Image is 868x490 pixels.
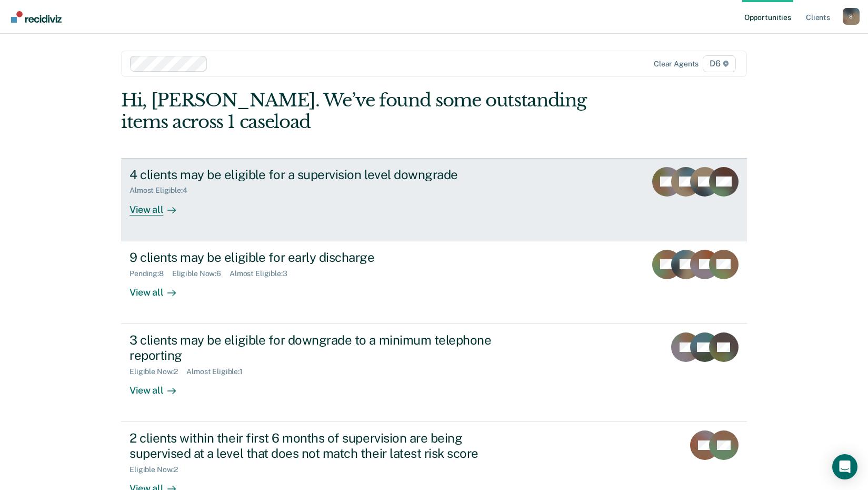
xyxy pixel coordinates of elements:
[129,195,188,215] div: View all
[121,324,747,422] a: 3 clients may be eligible for downgrade to a minimum telephone reportingEligible Now:2Almost Elig...
[121,241,747,324] a: 9 clients may be eligible for early dischargePending:8Eligible Now:6Almost Eligible:3View all
[129,269,172,278] div: Pending : 8
[186,367,251,376] div: Almost Eligible : 1
[11,11,62,23] img: Recidiviz
[832,454,857,479] div: Open Intercom Messenger
[129,376,188,396] div: View all
[230,269,296,278] div: Almost Eligible : 3
[654,60,699,68] div: Clear agents
[121,90,622,133] div: Hi, [PERSON_NAME]. We’ve found some outstanding items across 1 caseload
[121,158,747,241] a: 4 clients may be eligible for a supervision level downgradeAlmost Eligible:4View all
[129,367,186,376] div: Eligible Now : 2
[129,250,499,265] div: 9 clients may be eligible for early discharge
[129,430,499,461] div: 2 clients within their first 6 months of supervision are being supervised at a level that does no...
[129,278,188,298] div: View all
[129,167,499,182] div: 4 clients may be eligible for a supervision level downgrade
[129,186,196,195] div: Almost Eligible : 4
[129,465,186,474] div: Eligible Now : 2
[703,55,736,72] span: D6
[129,332,499,363] div: 3 clients may be eligible for downgrade to a minimum telephone reporting
[843,8,860,25] div: S
[843,8,860,25] button: Profile dropdown button
[172,269,230,278] div: Eligible Now : 6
